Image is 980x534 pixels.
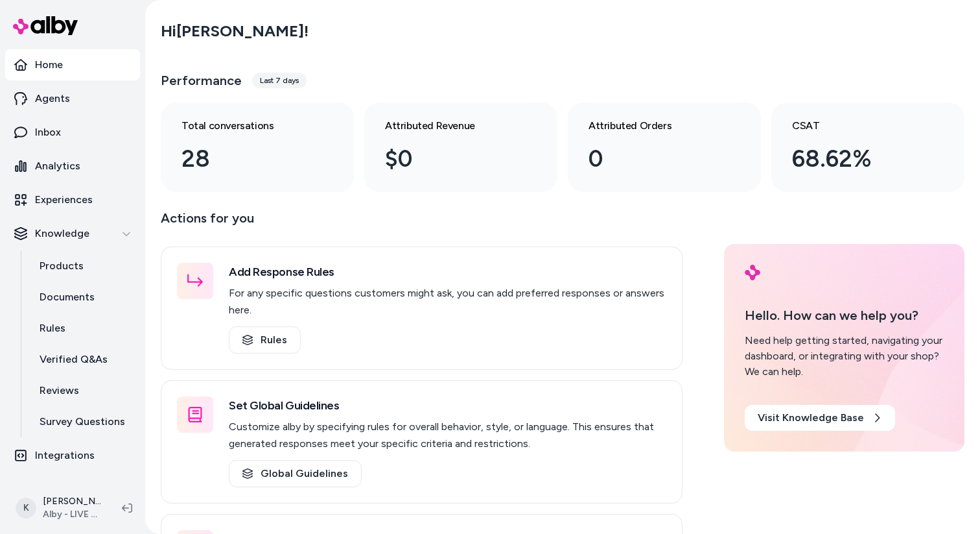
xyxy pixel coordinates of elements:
div: Last 7 days [252,73,307,88]
p: Rules [40,321,65,336]
p: Integrations [35,448,95,463]
h3: Set Global Guidelines [229,396,666,415]
a: Attributed Revenue $0 [364,103,557,192]
a: Rules [27,313,140,344]
a: Rules [229,326,301,354]
a: CSAT 68.62% [771,103,964,192]
div: $0 [385,141,516,176]
p: [PERSON_NAME] [43,495,101,508]
div: Need help getting started, navigating your dashboard, or integrating with your shop? We can help. [745,333,944,380]
p: Documents [40,289,95,305]
button: K[PERSON_NAME]Alby - LIVE on [DOMAIN_NAME] [8,487,111,529]
p: Inbox [35,125,61,140]
a: Home [5,49,140,80]
a: Global Guidelines [229,460,362,487]
p: Survey Questions [40,414,125,430]
p: For any specific questions customers might ask, you can add preferred responses or answers here. [229,285,666,319]
p: Analytics [35,158,80,174]
img: alby Logo [13,16,78,35]
a: Visit Knowledge Base [745,405,895,431]
p: Actions for you [161,208,682,239]
button: Knowledge [5,218,140,249]
a: Documents [27,282,140,313]
a: Agents [5,83,140,114]
p: Products [40,258,84,274]
p: Agents [35,91,70,106]
p: Hello. How can we help you? [745,306,944,325]
h3: Total conversations [181,118,312,134]
p: Experiences [35,192,93,208]
p: Home [35,57,63,73]
a: Total conversations 28 [161,103,354,192]
a: Inbox [5,117,140,148]
span: K [16,498,36,518]
p: Verified Q&As [40,352,108,367]
h3: CSAT [792,118,923,134]
a: Products [27,250,140,282]
a: Survey Questions [27,406,140,437]
a: Integrations [5,440,140,471]
a: Analytics [5,151,140,182]
h3: Performance [161,71,242,90]
h3: Attributed Revenue [385,118,516,134]
span: Alby - LIVE on [DOMAIN_NAME] [43,508,101,521]
div: 68.62% [792,141,923,176]
a: Experiences [5,184,140,215]
img: alby Logo [745,265,760,280]
h2: Hi [PERSON_NAME] ! [161,21,309,41]
a: Attributed Orders 0 [568,103,761,192]
div: 28 [181,141,312,176]
p: Knowledge [35,226,89,241]
p: Customize alby by specifying rules for overall behavior, style, or language. This ensures that ge... [229,419,666,452]
div: 0 [589,141,719,176]
p: Reviews [40,383,79,398]
a: Reviews [27,375,140,406]
h3: Attributed Orders [589,118,719,134]
a: Verified Q&As [27,344,140,375]
h3: Add Response Rules [229,263,666,281]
